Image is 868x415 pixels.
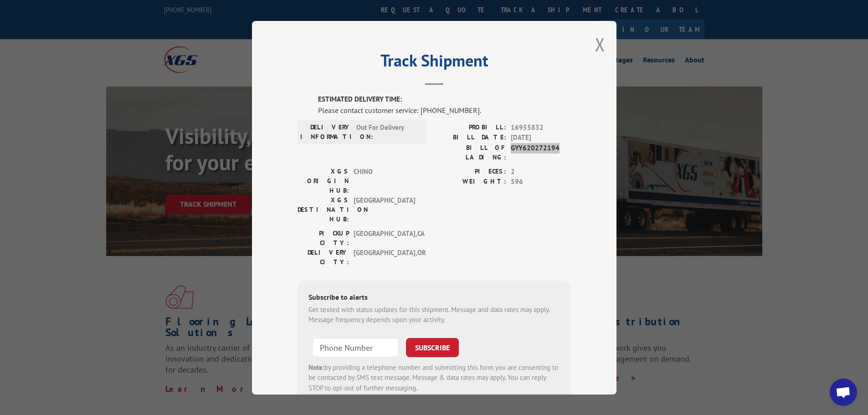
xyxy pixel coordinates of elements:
label: BILL DATE: [434,133,506,143]
span: 16955832 [511,122,571,133]
label: XGS DESTINATION HUB: [298,195,349,224]
span: GYY620272194 [511,143,571,162]
span: [GEOGRAPHIC_DATA] , OR [354,247,415,266]
h2: Track Shipment [298,54,571,72]
label: XGS ORIGIN HUB: [298,166,349,195]
label: WEIGHT: [434,177,506,187]
button: SUBSCRIBE [406,338,459,357]
div: Get texted with status updates for this shipment. Message and data rates may apply. Message frequ... [308,304,560,325]
div: Please contact customer service: [PHONE_NUMBER]. [318,104,571,115]
label: DELIVERY CITY: [298,247,349,266]
span: 2 [511,166,571,177]
span: CHINO [354,166,415,195]
span: [GEOGRAPHIC_DATA] , CA [354,228,415,247]
label: DELIVERY INFORMATION: [300,122,352,141]
button: Close modal [595,32,605,56]
label: PIECES: [434,166,506,177]
strong: Note: [308,363,324,371]
span: Out For Delivery [356,122,418,141]
label: PICKUP CITY: [298,228,349,247]
label: BILL OF LADING: [434,143,506,162]
div: Subscribe to alerts [308,291,560,304]
input: Phone Number [312,338,399,357]
label: ESTIMATED DELIVERY TIME: [318,94,571,105]
span: [DATE] [511,133,571,143]
label: PROBILL: [434,122,506,133]
div: by providing a telephone number and submitting this form you are consenting to be contacted by SM... [308,362,560,393]
span: 596 [511,177,571,187]
div: Open chat [830,379,857,406]
span: [GEOGRAPHIC_DATA] [354,195,415,224]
